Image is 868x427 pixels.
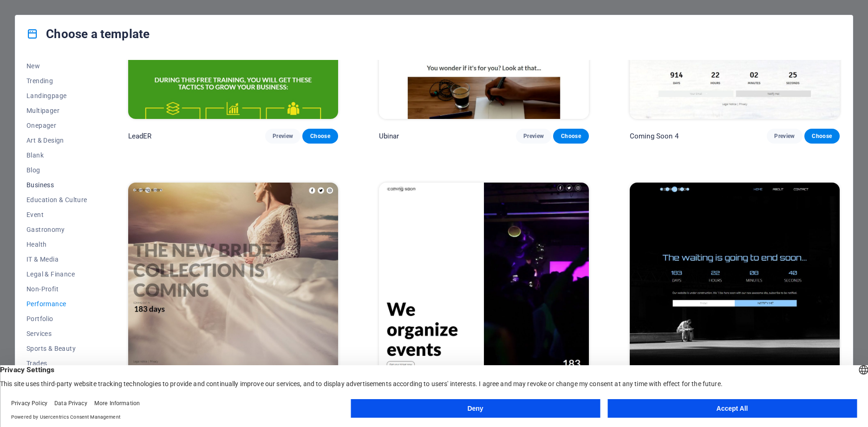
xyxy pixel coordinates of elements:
button: Preview [265,129,300,144]
span: Blank [26,151,87,159]
span: Trending [26,77,87,85]
button: Art & Design [26,133,87,148]
span: Education & Culture [26,196,87,204]
button: Choose [553,129,588,144]
span: Preview [523,132,544,140]
button: Blog [26,163,87,177]
span: Multipager [26,107,87,114]
button: Trades [26,356,87,371]
img: Coming Soon [630,183,840,376]
button: Non-Profit [26,282,87,296]
button: Multipager [26,103,87,118]
span: Blog [26,166,87,174]
p: Ubinar [379,131,399,141]
button: Business [26,177,87,192]
span: Business [26,181,87,189]
button: Gastronomy [26,222,87,237]
span: New [26,62,87,70]
button: Preview [767,129,802,144]
span: Onepager [26,122,87,129]
span: Legal & Finance [26,270,87,278]
span: Trades [26,360,87,367]
button: Landingpage [26,88,87,103]
span: Performance [26,300,87,308]
span: Preview [273,132,293,140]
button: Health [26,237,87,252]
span: Non-Profit [26,285,87,293]
button: Performance [26,296,87,311]
img: Coming Soon 3 [128,183,338,376]
button: Portfolio [26,311,87,326]
button: IT & Media [26,252,87,267]
h4: Choose a template [26,26,150,41]
span: Choose [561,132,581,140]
button: Event [26,207,87,222]
button: Legal & Finance [26,267,87,282]
button: Sports & Beauty [26,341,87,356]
button: Choose [302,129,338,144]
span: Portfolio [26,315,87,322]
span: Services [26,330,87,337]
button: Preview [516,129,551,144]
span: Landingpage [26,92,87,99]
span: Gastronomy [26,226,87,233]
button: Trending [26,73,87,88]
button: Choose [804,129,840,144]
span: Event [26,211,87,218]
button: Education & Culture [26,192,87,207]
span: Preview [774,132,795,140]
span: Art & Design [26,137,87,144]
p: LeadER [128,131,152,141]
span: Health [26,241,87,248]
button: New [26,59,87,73]
button: Services [26,326,87,341]
span: Choose [310,132,330,140]
img: Coming Soon 2 [379,183,589,376]
p: Coming Soon 4 [630,131,679,141]
button: Blank [26,148,87,163]
span: Sports & Beauty [26,345,87,352]
span: Choose [812,132,832,140]
button: Onepager [26,118,87,133]
span: IT & Media [26,256,87,263]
